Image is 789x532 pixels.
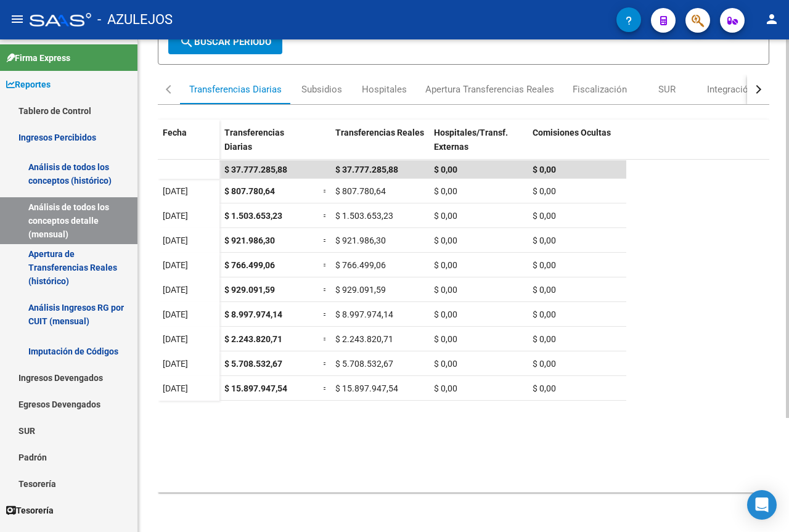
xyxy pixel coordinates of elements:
[323,211,328,221] span: =
[434,383,457,393] span: $ 0,00
[189,83,282,96] div: Transferencias Diarias
[747,490,777,520] div: Open Intercom Messenger
[224,334,282,344] span: $ 2.243.820,71
[335,309,393,319] span: $ 8.997.974,14
[224,359,282,369] span: $ 5.708.532,67
[179,35,194,49] mat-icon: search
[224,309,282,319] span: $ 8.997.974,14
[163,260,188,270] span: [DATE]
[533,211,556,221] span: $ 0,00
[6,504,54,517] span: Tesorería
[335,211,393,221] span: $ 1.503.653,23
[163,334,188,344] span: [DATE]
[434,260,457,270] span: $ 0,00
[323,285,328,295] span: =
[179,36,271,47] span: Buscar Período
[434,309,457,319] span: $ 0,00
[533,359,556,369] span: $ 0,00
[224,211,282,221] span: $ 1.503.653,23
[335,186,386,196] span: $ 807.780,64
[533,128,611,137] span: Comisiones Ocultas
[323,309,328,319] span: =
[323,260,328,270] span: =
[158,120,219,171] datatable-header-cell: Fecha
[434,285,457,295] span: $ 0,00
[658,83,676,96] div: SUR
[97,6,173,33] span: - AZULEJOS
[224,186,275,196] span: $ 807.780,64
[168,30,282,54] button: Buscar Período
[425,83,554,96] div: Apertura Transferencias Reales
[434,128,508,152] span: Hospitales/Transf. Externas
[224,383,287,393] span: $ 15.897.947,54
[224,235,275,245] span: $ 921.986,30
[163,235,188,245] span: [DATE]
[6,51,70,65] span: Firma Express
[335,383,398,393] span: $ 15.897.947,54
[434,186,457,196] span: $ 0,00
[335,235,386,245] span: $ 921.986,30
[163,309,188,319] span: [DATE]
[335,359,393,369] span: $ 5.708.532,67
[533,235,556,245] span: $ 0,00
[323,235,328,245] span: =
[434,165,457,174] span: $ 0,00
[429,120,528,171] datatable-header-cell: Hospitales/Transf. Externas
[362,83,407,96] div: Hospitales
[335,128,424,137] span: Transferencias Reales
[163,285,188,295] span: [DATE]
[163,211,188,221] span: [DATE]
[323,334,328,344] span: =
[335,260,386,270] span: $ 766.499,06
[6,78,51,91] span: Reportes
[163,359,188,369] span: [DATE]
[533,309,556,319] span: $ 0,00
[323,186,328,196] span: =
[528,120,626,171] datatable-header-cell: Comisiones Ocultas
[224,260,275,270] span: $ 766.499,06
[163,186,188,196] span: [DATE]
[224,128,284,152] span: Transferencias Diarias
[163,128,187,137] span: Fecha
[10,12,25,27] mat-icon: menu
[224,165,287,174] span: $ 37.777.285,88
[573,83,627,96] div: Fiscalización
[434,334,457,344] span: $ 0,00
[335,165,398,174] span: $ 37.777.285,88
[533,165,556,174] span: $ 0,00
[707,83,753,96] div: Integración
[533,285,556,295] span: $ 0,00
[219,120,318,171] datatable-header-cell: Transferencias Diarias
[330,120,429,171] datatable-header-cell: Transferencias Reales
[301,83,342,96] div: Subsidios
[323,359,328,369] span: =
[533,383,556,393] span: $ 0,00
[163,383,188,393] span: [DATE]
[434,235,457,245] span: $ 0,00
[533,260,556,270] span: $ 0,00
[335,285,386,295] span: $ 929.091,59
[323,383,328,393] span: =
[434,359,457,369] span: $ 0,00
[224,285,275,295] span: $ 929.091,59
[533,334,556,344] span: $ 0,00
[533,186,556,196] span: $ 0,00
[335,334,393,344] span: $ 2.243.820,71
[434,211,457,221] span: $ 0,00
[764,12,779,27] mat-icon: person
